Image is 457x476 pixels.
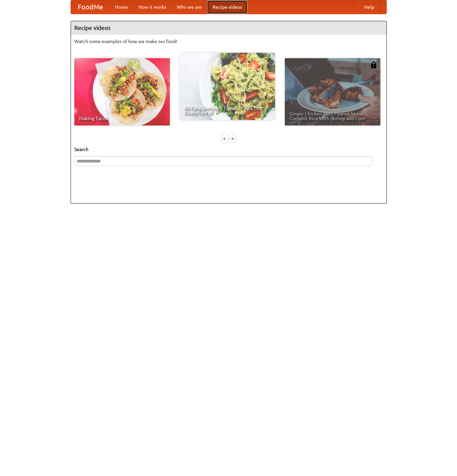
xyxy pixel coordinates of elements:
a: Help [359,0,380,14]
a: Recipe videos [207,0,247,14]
a: FoodMe [71,0,110,14]
a: Making Tacos [74,58,170,125]
a: How it works [133,0,172,14]
img: 483408.png [370,62,377,68]
a: An Easy, Summery Tomato Pasta That's Ready for Fall [180,53,275,120]
a: Home [110,0,133,14]
div: « [222,134,228,143]
span: Making Tacos [79,116,165,121]
a: Who we are [172,0,207,14]
h4: Recipe videos [71,21,386,35]
span: An Easy, Summery Tomato Pasta That's Ready for Fall [184,106,270,115]
h5: Search [74,146,383,153]
p: Watch some examples of how we make our food! [74,38,383,45]
div: » [229,134,235,143]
